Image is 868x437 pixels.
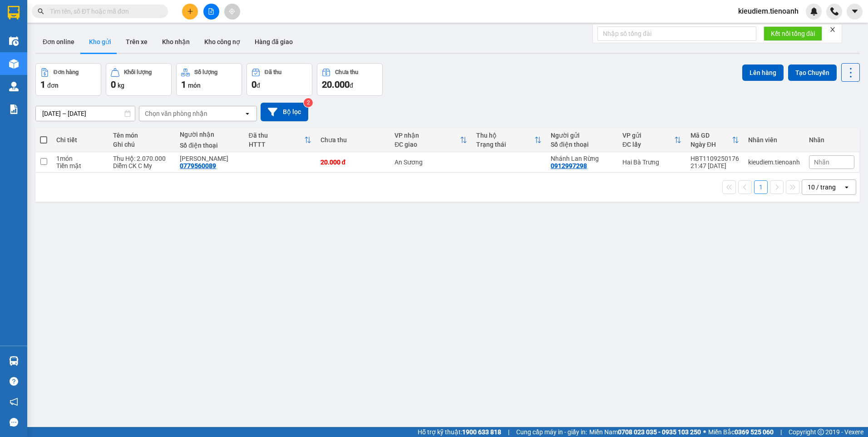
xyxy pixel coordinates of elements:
[622,141,674,148] div: ĐC lấy
[9,104,19,114] img: solution-icon
[851,7,859,15] span: caret-down
[690,162,739,169] div: 21:47 [DATE]
[8,6,20,20] img: logo-vxr
[208,8,214,15] span: file-add
[35,63,101,96] button: Đơn hàng1đơn
[9,356,19,366] img: warehouse-icon
[686,128,744,152] th: Toggle SortBy
[252,79,256,90] span: 0
[304,98,313,107] sup: 2
[788,65,837,81] button: Tạo Chuyến
[690,155,739,162] div: HBT1109250176
[113,162,171,169] div: Diễm CK C My
[395,132,460,139] div: VP nhận
[155,31,197,53] button: Kho nhận
[197,31,247,53] button: Kho công nợ
[124,69,152,75] div: Khối lượng
[418,427,501,437] span: Hỗ trợ kỹ thuật:
[36,106,135,121] input: Select a date range.
[690,141,732,148] div: Ngày ĐH
[818,429,824,435] span: copyright
[764,26,822,41] button: Kết nối tổng đài
[244,128,316,152] th: Toggle SortBy
[106,63,172,96] button: Khối lượng0kg
[118,82,124,89] span: kg
[516,427,587,437] span: Cung cấp máy in - giấy in:
[113,132,171,139] div: Tên món
[9,36,19,46] img: warehouse-icon
[261,103,308,121] button: Bộ lọc
[244,110,251,117] svg: open
[622,132,674,139] div: VP gửi
[335,69,358,75] div: Chưa thu
[748,136,800,144] div: Nhân viên
[9,59,19,69] img: warehouse-icon
[224,4,240,20] button: aim
[551,162,587,169] div: 0912997298
[322,79,350,90] span: 20.000
[54,69,79,75] div: Đơn hàng
[814,159,829,166] span: Nhãn
[181,79,186,90] span: 1
[187,8,193,15] span: plus
[350,82,353,89] span: đ
[321,159,386,166] div: 20.000 đ
[56,136,104,144] div: Chi tiết
[40,79,45,90] span: 1
[735,428,774,436] strong: 0369 525 060
[176,63,242,96] button: Số lượng1món
[247,63,312,96] button: Đã thu0đ
[35,31,82,53] button: Đơn online
[618,128,686,152] th: Toggle SortBy
[180,131,239,138] div: Người nhận
[771,29,815,39] span: Kết nối tổng đài
[690,132,732,139] div: Mã GD
[462,428,501,436] strong: 1900 633 818
[180,142,239,149] div: Số điện thoại
[180,155,239,162] div: C Linh
[111,79,116,90] span: 0
[847,4,863,20] button: caret-down
[809,136,854,144] div: Nhãn
[265,69,281,75] div: Đã thu
[551,155,613,162] div: Nhánh Lan Rừng
[113,155,171,162] div: Thu Hộ: 2.070.000
[317,63,383,96] button: Chưa thu20.000đ
[182,4,198,20] button: plus
[780,427,782,437] span: |
[9,82,19,91] img: warehouse-icon
[830,7,838,15] img: phone-icon
[748,159,800,166] div: kieudiem.tienoanh
[472,128,546,152] th: Toggle SortBy
[229,8,235,15] span: aim
[551,132,613,139] div: Người gửi
[476,132,534,139] div: Thu hộ
[622,159,681,166] div: Hai Bà Trưng
[247,31,300,53] button: Hàng đã giao
[180,162,216,169] div: 0779560089
[829,26,836,33] span: close
[145,109,207,118] div: Chọn văn phòng nhận
[56,155,104,162] div: 1 món
[703,430,706,434] span: ⚪️
[10,418,18,427] span: message
[597,26,756,41] input: Nhập số tổng đài
[188,82,201,89] span: món
[38,8,44,15] span: search
[249,132,304,139] div: Đã thu
[395,159,467,166] div: An Sương
[551,141,613,148] div: Số điện thoại
[754,180,768,194] button: 1
[321,136,386,144] div: Chưa thu
[50,6,157,16] input: Tìm tên, số ĐT hoặc mã đơn
[618,428,701,436] strong: 0708 023 035 - 0935 103 250
[843,184,850,191] svg: open
[476,141,534,148] div: Trạng thái
[589,427,701,437] span: Miền Nam
[731,5,806,17] span: kieudiem.tienoanh
[113,141,171,148] div: Ghi chú
[118,31,155,53] button: Trên xe
[742,65,784,81] button: Lên hàng
[10,377,18,386] span: question-circle
[47,82,59,89] span: đơn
